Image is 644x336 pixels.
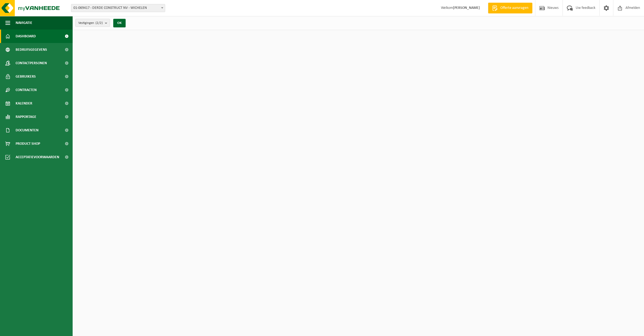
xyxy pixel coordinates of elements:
span: Offerte aanvragen [499,5,530,11]
span: 01-069417 - DERDE CONSTRUCT NV - WICHELEN [71,4,165,12]
span: Dashboard [16,30,36,43]
span: 01-069417 - DERDE CONSTRUCT NV - WICHELEN [71,4,165,12]
span: Navigatie [16,16,32,30]
span: Vestigingen [78,19,103,27]
span: Kalender [16,97,32,110]
span: Product Shop [16,137,40,150]
button: OK [113,19,126,27]
span: Gebruikers [16,70,36,83]
span: Documenten [16,124,38,137]
span: Acceptatievoorwaarden [16,150,59,164]
span: Rapportage [16,110,36,124]
span: Contracten [16,83,37,97]
strong: [PERSON_NAME] [453,6,480,10]
a: Offerte aanvragen [488,3,532,13]
span: Bedrijfsgegevens [16,43,47,56]
count: (2/2) [95,21,103,25]
button: Vestigingen(2/2) [75,19,110,27]
span: Contactpersonen [16,56,47,70]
